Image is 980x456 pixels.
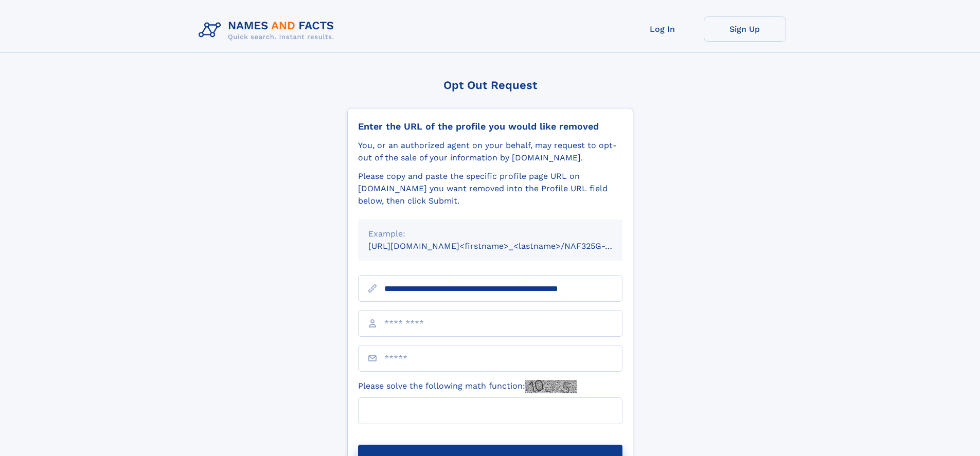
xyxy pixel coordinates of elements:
div: Example: [368,228,612,240]
label: Please solve the following math function: [358,380,577,393]
div: You, or an authorized agent on your behalf, may request to opt-out of the sale of your informatio... [358,139,622,164]
div: Please copy and paste the specific profile page URL on [DOMAIN_NAME] you want removed into the Pr... [358,170,622,207]
a: Sign Up [704,16,786,42]
a: Log In [621,16,704,42]
small: [URL][DOMAIN_NAME]<firstname>_<lastname>/NAF325G-xxxxxxxx [368,241,642,251]
div: Opt Out Request [347,79,633,92]
div: Enter the URL of the profile you would like removed [358,121,622,132]
img: Logo Names and Facts [194,16,343,44]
